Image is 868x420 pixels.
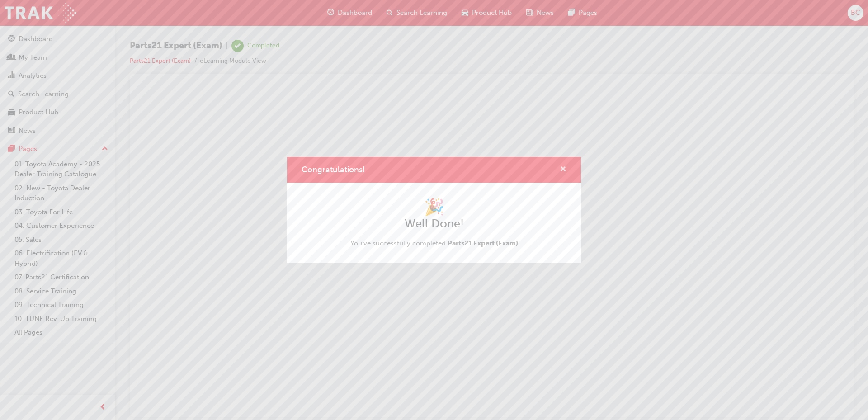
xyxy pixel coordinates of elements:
[350,197,518,217] h1: 🎉
[560,166,566,174] span: cross-icon
[350,217,518,231] h2: Well Done!
[287,157,581,263] div: Congratulations!
[350,239,518,247] span: You've successfully completed
[448,239,518,247] span: Parts21 Expert (Exam)
[560,164,566,175] button: cross-icon
[302,165,365,175] span: Congratulations!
